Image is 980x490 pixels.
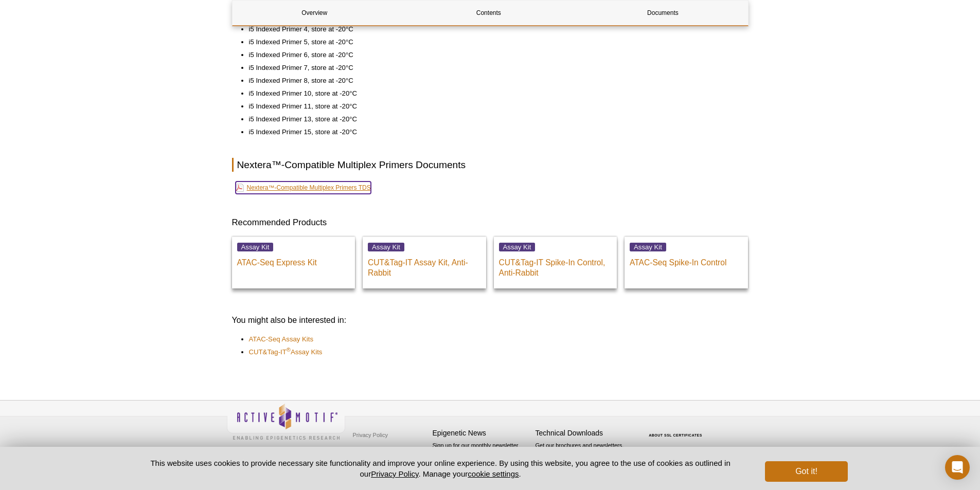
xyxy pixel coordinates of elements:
[249,127,738,137] li: i5 Indexed Primer 15, store at -20°C
[227,401,345,442] img: Active Motif,
[249,37,738,47] li: i5 Indexed Primer 5, store at -20°C
[499,252,612,278] p: CUT&Tag-IT Spike-In Control, Anti-Rabbit
[350,443,404,458] a: Terms & Conditions
[232,314,749,326] h3: You might also be interested in:
[499,243,536,251] span: Assay Kit
[133,458,749,479] p: This website uses cookies to provide necessary site functionality and improve your online experie...
[249,334,314,344] a: ATAC-Seq Assay Kits
[371,469,418,478] a: Privacy Policy
[237,252,350,268] p: ATAC-Seq Express Kit
[249,63,738,73] li: i5 Indexed Primer 7, store at -20°C
[638,419,716,441] table: Click to Verify - This site chose Symantec SSL for secure e-commerce and confidential communicati...
[350,427,390,443] a: Privacy Policy
[249,24,738,34] li: i5 Indexed Primer 4, store at -20°C
[494,237,617,288] a: Assay Kit CUT&Tag-IT Spike-In Control, Anti-Rabbit
[630,243,666,251] span: Assay Kit
[236,182,371,194] a: Nextera™-Compatible Multiplex Primers TDS
[406,1,571,25] a: Contents
[232,158,749,172] h2: Nextera™-Compatible Multiplex Primers Documents
[468,469,519,478] button: cookie settings
[249,114,738,124] li: i5 Indexed Primer 13, store at -20°C
[237,243,274,251] span: Assay Kit
[433,441,530,476] p: Sign up for our monthly newsletter highlighting recent publications in the field of epigenetics.
[233,1,397,25] a: Overview
[232,237,355,288] a: Assay Kit ATAC-Seq Express Kit
[649,433,702,437] a: ABOUT SSL CERTIFICATES
[625,237,748,288] a: Assay Kit ATAC-Seq Spike-In Control
[368,252,481,278] p: CUT&Tag-IT Assay Kit, Anti-Rabbit
[536,441,633,467] p: Get our brochures and newsletters, or request them by mail.
[249,101,738,112] li: i5 Indexed Primer 11, store at -20°C
[249,88,738,99] li: i5 Indexed Primer 10, store at -20°C
[249,76,738,86] li: i5 Indexed Primer 8, store at -20°C
[363,237,486,288] a: Assay Kit CUT&Tag-IT Assay Kit, Anti-Rabbit
[536,429,633,438] h4: Technical Downloads
[581,1,745,25] a: Documents
[287,347,291,353] sup: ®
[368,243,404,251] span: Assay Kit
[765,461,847,482] button: Got it!
[232,216,749,229] h3: Recommended Products
[249,347,323,357] a: CUT&Tag-IT®Assay Kits
[249,50,738,60] li: i5 Indexed Primer 6, store at -20°C
[945,455,970,480] div: Open Intercom Messenger
[630,252,743,268] p: ATAC-Seq Spike-In Control
[433,429,530,438] h4: Epigenetic News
